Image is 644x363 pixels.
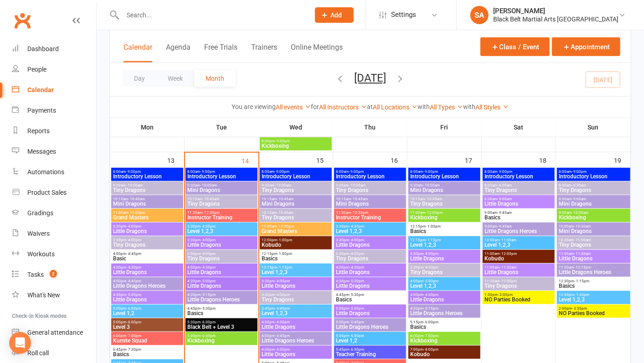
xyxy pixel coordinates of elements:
[539,152,556,167] div: 18
[559,293,629,297] span: 12:30pm
[559,283,629,289] span: Basics
[410,215,479,220] span: Kickboxing
[484,228,553,234] span: Little Dragons Heroes
[410,187,479,193] span: Mini Dragons
[500,265,517,270] span: - 11:30am
[575,279,590,283] span: - 1:15pm
[559,201,629,207] span: Mini Dragons
[575,293,590,297] span: - 1:30pm
[351,197,368,201] span: - 10:45am
[262,265,330,270] span: 12:15pm
[187,201,256,207] span: Tiny Dragons
[127,252,142,256] span: - 4:45pm
[391,152,407,167] div: 16
[559,187,629,193] span: Tiny Dragons
[113,252,181,256] span: 4:00pm
[124,43,152,62] button: Calendar
[113,228,181,234] span: Little Dragons
[336,297,404,302] span: Basics
[482,118,556,137] th: Sat
[262,174,330,179] span: Introductory Lesson
[251,43,277,62] button: Trainers
[572,183,587,187] span: - 8:30am
[262,197,330,201] span: 10:15am
[278,238,293,242] span: - 1:00pm
[574,238,591,242] span: - 11:00am
[315,7,354,23] button: Add
[559,224,629,228] span: 10:00am
[275,139,290,143] span: - 9:00pm
[350,224,365,228] span: - 4:30pm
[493,15,618,23] div: Black Belt Martial Arts [GEOGRAPHIC_DATA]
[113,187,181,193] span: Tiny Dragons
[113,238,181,242] span: 3:30pm
[410,174,479,179] span: Introductory Lesson
[410,242,479,248] span: Level 1,2,3
[349,183,366,187] span: - 10:00am
[333,118,407,137] th: Thu
[187,170,256,174] span: 8:00am
[423,170,438,174] span: - 9:00pm
[27,189,67,196] div: Product Sales
[336,211,404,215] span: 11:30am
[262,293,330,297] span: 3:30pm
[484,265,553,270] span: 11:00am
[262,143,330,149] span: Kickboxing
[336,293,404,297] span: 4:45pm
[572,170,587,174] span: - 9:00pm
[426,238,441,242] span: - 1:15pm
[498,224,512,228] span: - 9:45am
[410,297,479,302] span: Little Dragons
[27,349,49,357] div: Roll call
[262,170,330,174] span: 8:00am
[27,291,60,299] div: What's New
[187,197,256,201] span: 10:15am
[275,293,290,297] span: - 4:00pm
[484,211,553,215] span: 9:00am
[336,238,404,242] span: 3:30pm
[27,250,55,258] div: Workouts
[426,197,443,201] span: - 10:45am
[484,283,553,289] span: Tiny Dragons
[559,211,629,215] span: 9:00am
[262,201,330,207] span: Mini Dragons
[113,183,181,187] span: 9:30am
[12,285,96,306] a: What's New
[262,215,330,220] span: Tiny Dragons
[484,183,553,187] span: 8:00am
[12,264,96,285] a: Tasks 2
[113,297,181,302] span: Little Dragons
[410,252,479,256] span: 3:30pm
[500,252,517,256] span: - 12:00pm
[187,297,256,302] span: Little Dragons Heroes
[275,183,292,187] span: - 10:00am
[262,228,330,234] span: Grand Masters
[336,283,404,289] span: Little Dragons
[127,279,142,283] span: - 4:45pm
[484,215,553,220] span: Basics
[120,9,303,21] input: Search...
[203,211,220,215] span: - 12:30pm
[12,141,96,162] a: Messages
[484,256,553,261] span: Kobudo
[194,70,236,87] button: Month
[464,103,476,110] strong: with
[27,148,56,155] div: Messages
[574,252,591,256] span: - 11:30am
[123,70,156,87] button: Day
[484,170,553,174] span: 8:00am
[349,170,364,174] span: - 9:00pm
[559,270,629,275] span: Little Dragons Heroes
[12,223,96,244] a: Waivers
[262,306,330,311] span: 3:45pm
[11,9,34,32] a: Clubworx
[262,224,330,228] span: 11:00am
[484,174,553,179] span: Introductory Lesson
[113,224,181,228] span: 3:30pm
[484,187,553,193] span: Tiny Dragons
[12,100,96,121] a: Payments
[50,270,57,278] span: 2
[113,174,181,179] span: Introductory Lesson
[559,242,629,248] span: Tiny Dragons
[275,279,290,283] span: - 4:00pm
